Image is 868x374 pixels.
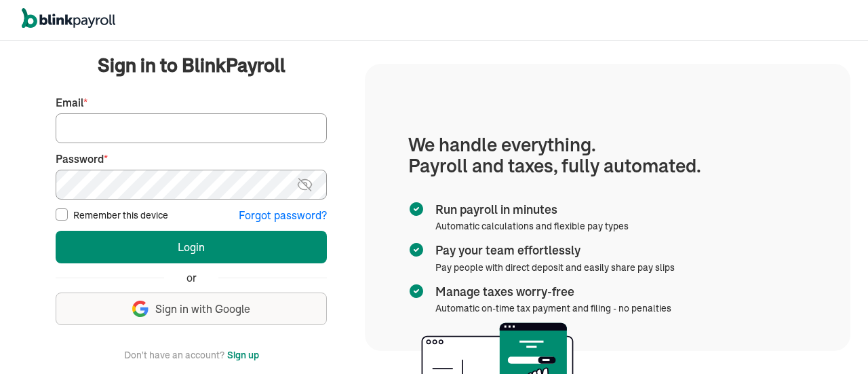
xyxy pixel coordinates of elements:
[435,261,675,274] span: Pay people with direct deposit and easily share pay slips
[56,113,327,143] input: Your email address
[56,151,327,167] label: Password
[435,201,623,219] span: Run payroll in minutes
[98,52,285,79] span: Sign in to BlinkPayroll
[155,301,250,317] span: Sign in with Google
[408,283,425,299] img: checkmark
[22,8,115,29] img: logo
[296,176,313,193] img: eye
[132,301,149,317] img: google
[56,231,327,263] button: Login
[435,220,629,232] span: Automatic calculations and flexible pay types
[56,293,327,325] button: Sign in with Google
[408,134,807,176] h1: We handle everything. Payroll and taxes, fully automated.
[408,201,425,217] img: checkmark
[435,302,671,314] span: Automatic on-time tax payment and filing - no penalties
[56,95,327,111] label: Email
[239,208,327,223] button: Forgot password?
[435,283,666,301] span: Manage taxes worry-free
[408,242,425,258] img: checkmark
[435,242,669,259] span: Pay your team effortlessly
[227,347,259,363] button: Sign up
[186,270,197,286] span: or
[73,208,168,222] label: Remember this device
[124,347,224,363] span: Don't have an account?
